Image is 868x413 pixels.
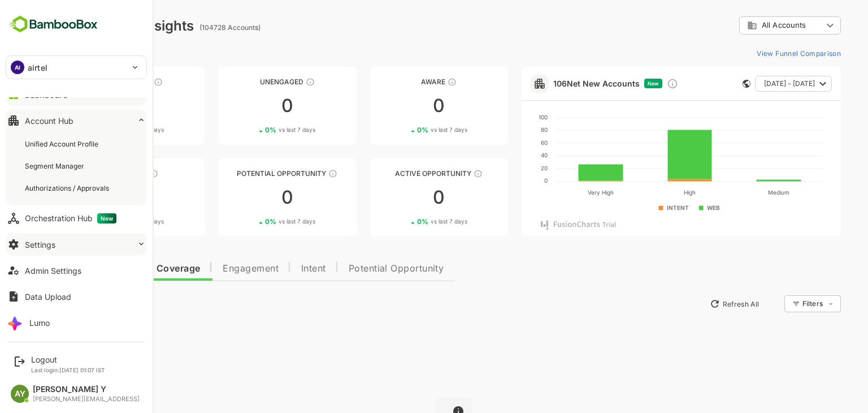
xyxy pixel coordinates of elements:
a: 106Net New Accounts [514,79,600,88]
div: 0 [27,97,165,115]
a: Potential OpportunityThese accounts are MQAs and can be passed on to Inside Sales00%vs last 7 days [179,158,316,236]
div: 0 [27,188,165,206]
button: Admin Settings [6,259,147,282]
div: Authorizations / Approvals [25,183,111,193]
button: [DATE] - [DATE] [715,76,792,92]
div: AY [11,385,29,403]
text: 80 [501,126,508,133]
div: Aware [331,78,468,86]
a: EngagedThese accounts are warm, further nurturing would qualify them to MQAs00%vs last 7 days [27,158,165,236]
div: All Accounts [700,15,801,37]
p: Last login: [DATE] 01:07 IST [31,367,105,373]
img: BambooboxFullLogoMark.5f36c76dfaba33ec1ec1367b70bb1252.svg [6,14,101,35]
span: vs last 7 days [239,126,276,134]
text: Very High [548,189,574,196]
div: Discover new ICP-fit accounts showing engagement — via intent surges, anonymous website visits, L... [627,78,639,89]
div: [PERSON_NAME][EMAIL_ADDRESS] [33,395,140,403]
button: Account Hub [6,109,147,132]
text: 40 [501,152,508,158]
text: 60 [501,139,508,146]
text: Medium [728,189,750,196]
div: These accounts have open opportunities which might be at any of the Sales Stages [434,169,443,178]
span: vs last 7 days [88,126,124,134]
span: All Accounts [722,21,766,29]
div: Orchestration Hub [25,213,116,223]
span: Data Quality and Coverage [38,264,160,273]
button: Refresh All [665,295,724,313]
div: Filters [762,294,801,314]
a: UnengagedThese accounts have not shown enough engagement and need nurturing00%vs last 7 days [179,67,316,145]
div: 0 [331,97,468,115]
div: These accounts have not shown enough engagement and need nurturing [266,78,275,87]
button: Data Upload [6,285,147,308]
span: vs last 7 days [239,217,276,226]
div: Engaged [27,169,165,178]
text: High [644,189,656,196]
span: Potential Opportunity [309,264,405,273]
div: This card does not support filter and segments [703,80,711,88]
text: 100 [499,114,508,121]
span: vs last 7 days [391,126,428,134]
span: [DATE] - [DATE] [724,76,775,91]
div: All Accounts [708,20,783,31]
span: vs last 7 days [391,217,428,226]
button: Orchestration HubNew [6,207,147,230]
div: 0 [331,188,468,206]
div: These accounts have just entered the buying cycle and need further nurturing [408,78,417,87]
a: Active OpportunityThese accounts have open opportunities which might be at any of the Sales Stage... [331,158,468,236]
div: [PERSON_NAME] Y [33,385,140,394]
div: These accounts are warm, further nurturing would qualify them to MQAs [110,169,119,178]
div: Data Upload [25,292,71,302]
span: New [608,80,619,87]
div: Unreached [27,78,165,86]
div: Filters [763,299,783,308]
div: 0 % [74,126,124,134]
div: Settings [25,240,55,249]
button: View Funnel Comparison [713,44,801,62]
div: 0 % [377,217,428,226]
div: Segment Manager [25,161,86,171]
div: Potential Opportunity [179,169,316,178]
div: 0 [179,97,316,115]
text: 0 [505,177,508,184]
div: Dashboard Insights [27,18,154,34]
div: Active Opportunity [331,169,468,178]
a: AwareThese accounts have just entered the buying cycle and need further nurturing00%vs last 7 days [331,67,468,145]
p: airtel [28,62,47,74]
div: Admin Settings [25,266,81,276]
div: AI [11,61,24,74]
div: 0 [179,188,316,206]
span: Engagement [183,264,239,273]
div: Account Hub [25,116,73,126]
div: Unified Account Profile [25,139,101,149]
div: Unengaged [179,78,316,86]
div: AIairtel [6,56,146,79]
span: New [97,213,116,223]
div: 0 % [377,126,428,134]
text: 20 [501,165,508,171]
div: 0 % [74,217,124,226]
button: New Insights [27,294,110,314]
button: Lumo [6,311,147,334]
span: vs last 7 days [88,217,124,226]
div: Logout [31,355,105,364]
div: These accounts have not been engaged with for a defined time period [114,78,123,87]
div: 0 % [225,217,276,226]
a: UnreachedThese accounts have not been engaged with for a defined time period00%vs last 7 days [27,67,165,145]
span: Intent [262,264,287,273]
div: 0 % [225,126,276,134]
div: These accounts are MQAs and can be passed on to Inside Sales [289,169,298,178]
ag: (104728 Accounts) [160,23,224,32]
button: Settings [6,233,147,256]
div: Lumo [29,318,50,328]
